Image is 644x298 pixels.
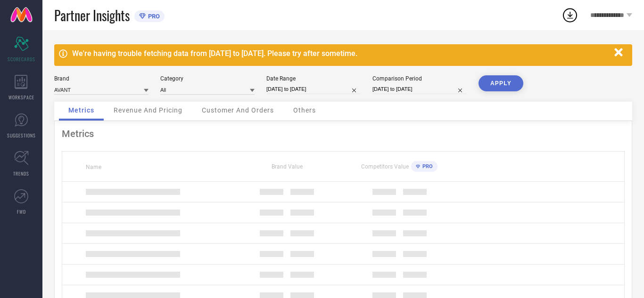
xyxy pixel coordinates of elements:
[266,75,361,82] div: Date Range
[420,163,433,169] span: PRO
[13,170,29,177] span: TRENDS
[54,6,130,25] span: Partner Insights
[479,75,523,91] button: APPLY
[146,13,160,20] span: PRO
[272,163,303,170] span: Brand Value
[8,94,34,101] span: WORKSPACE
[561,7,578,24] div: Open download list
[62,128,625,139] div: Metrics
[114,106,182,114] span: Revenue And Pricing
[293,106,316,114] span: Others
[160,75,255,82] div: Category
[361,163,409,170] span: Competitors Value
[17,208,26,215] span: FWD
[68,106,94,114] span: Metrics
[202,106,274,114] span: Customer And Orders
[372,84,467,94] input: Select comparison period
[54,75,149,82] div: Brand
[7,132,36,139] span: SUGGESTIONS
[8,56,35,63] span: SCORECARDS
[266,84,361,94] input: Select date range
[372,75,467,82] div: Comparison Period
[86,164,101,170] span: Name
[72,49,610,58] div: We're having trouble fetching data from [DATE] to [DATE]. Please try after sometime.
